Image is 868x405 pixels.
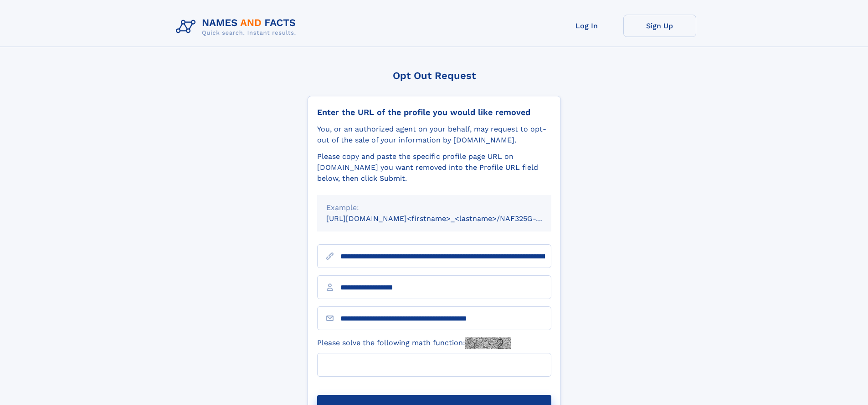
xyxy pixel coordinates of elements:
[172,15,303,39] img: Logo Names and Facts
[317,337,511,349] label: Please solve the following math function:
[550,15,623,37] a: Log In
[317,107,551,117] div: Enter the URL of the profile you would like removed
[308,70,561,81] div: Opt Out Request
[623,15,696,37] a: Sign Up
[317,124,551,146] div: You, or an authorized agent on your behalf, may request to opt-out of the sale of your informatio...
[317,151,551,184] div: Please copy and paste the specific profile page URL on [DOMAIN_NAME] you want removed into the Pr...
[326,202,542,213] div: Example:
[326,214,569,223] small: [URL][DOMAIN_NAME]<firstname>_<lastname>/NAF325G-xxxxxxxx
